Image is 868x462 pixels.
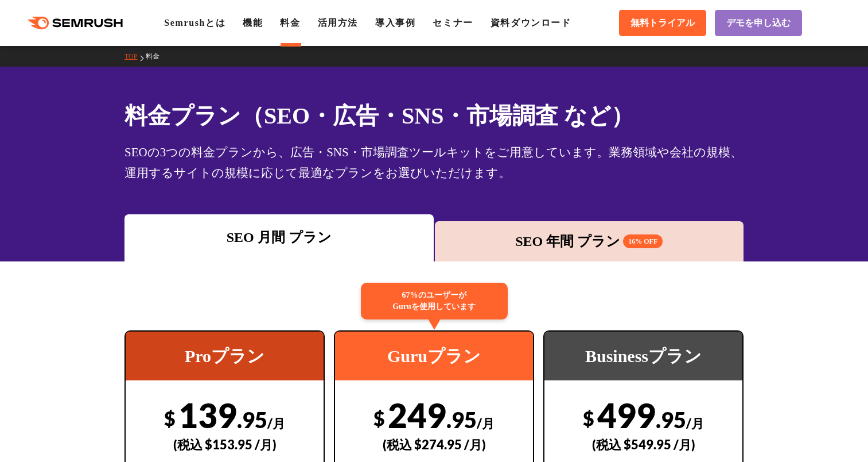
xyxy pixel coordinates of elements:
span: $ [164,406,176,430]
span: 16% OFF [623,234,663,248]
span: /月 [267,415,285,431]
span: /月 [686,415,704,431]
a: TOP [124,52,146,60]
div: SEO 月間 プラン [130,227,428,248]
span: デモを申し込む [726,17,791,29]
a: 活用方法 [318,18,358,28]
a: 無料トライアル [619,10,706,36]
a: 料金 [146,52,168,60]
div: 67%のユーザーが Guruを使用しています [361,283,508,319]
span: .95 [237,406,267,433]
a: セミナー [433,18,473,28]
span: .95 [446,406,477,433]
div: Proプラン [126,332,324,380]
div: SEO 年間 プラン [441,231,738,252]
a: 導入事例 [375,18,415,28]
div: Businessプラン [544,332,742,380]
a: 料金 [280,18,300,28]
div: SEOの3つの料金プランから、広告・SNS・市場調査ツールキットをご用意しています。業務領域や会社の規模、運用するサイトの規模に応じて最適なプランをお選びいただけます。 [124,142,744,183]
a: デモを申し込む [715,10,802,36]
a: Semrushとは [164,18,225,28]
span: $ [583,406,594,430]
span: /月 [477,415,495,431]
div: Guruプラン [335,332,533,380]
a: 資料ダウンロード [491,18,571,28]
span: $ [373,406,385,430]
a: 機能 [243,18,263,28]
h1: 料金プラン（SEO・広告・SNS・市場調査 など） [124,99,744,133]
span: 無料トライアル [630,17,695,29]
span: .95 [656,406,686,433]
